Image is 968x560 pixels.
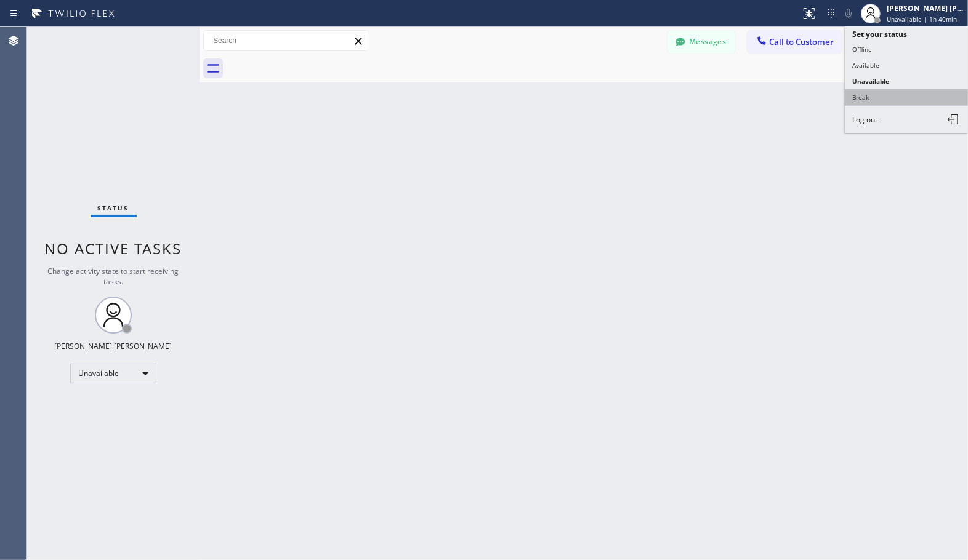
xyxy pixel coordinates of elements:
span: Status [98,204,129,212]
span: Unavailable | 1h 40min [887,15,957,23]
div: Unavailable [70,364,156,383]
span: No active tasks [45,238,182,258]
input: Search [204,31,369,50]
button: Call to Customer [748,30,842,54]
div: [PERSON_NAME] [PERSON_NAME] [55,341,172,351]
span: Change activity state to start receiving tasks. [48,266,179,287]
button: Mute [840,5,857,22]
span: Call to Customer [769,36,834,47]
div: [PERSON_NAME] [PERSON_NAME] [887,3,964,14]
button: Messages [668,30,735,54]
